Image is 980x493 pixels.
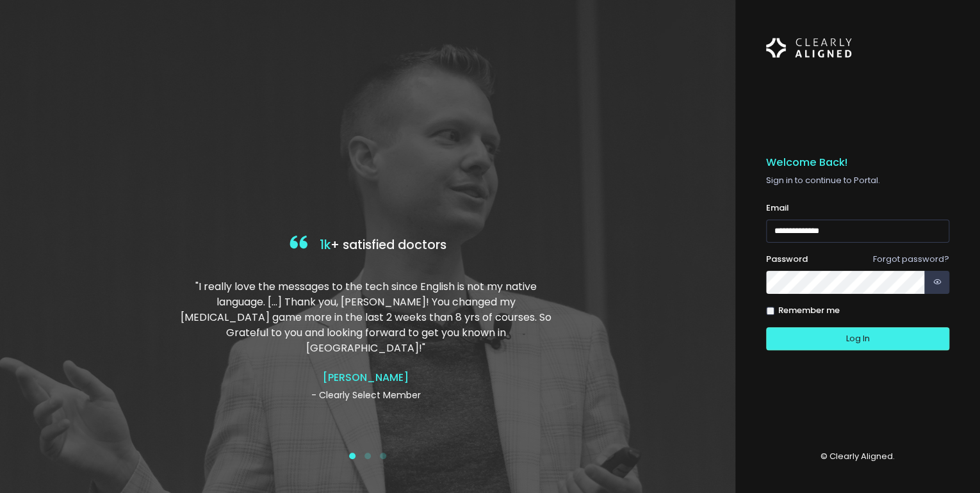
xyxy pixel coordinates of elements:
[174,279,557,356] p: "I really love the messages to the tech since English is not my native language. […] Thank you, [...
[766,31,852,65] img: Logo Horizontal
[766,253,808,266] label: Password
[873,253,949,265] a: Forgot password?
[766,174,950,187] p: Sign in to continue to Portal.
[766,156,950,169] h5: Welcome Back!
[778,304,840,317] label: Remember me
[174,371,557,384] h4: [PERSON_NAME]
[766,327,950,351] button: Log In
[320,236,331,254] span: 1k
[766,450,950,463] p: © Clearly Aligned.
[174,232,560,259] h4: + satisfied doctors
[766,202,789,214] label: Email
[174,389,557,402] p: - Clearly Select Member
